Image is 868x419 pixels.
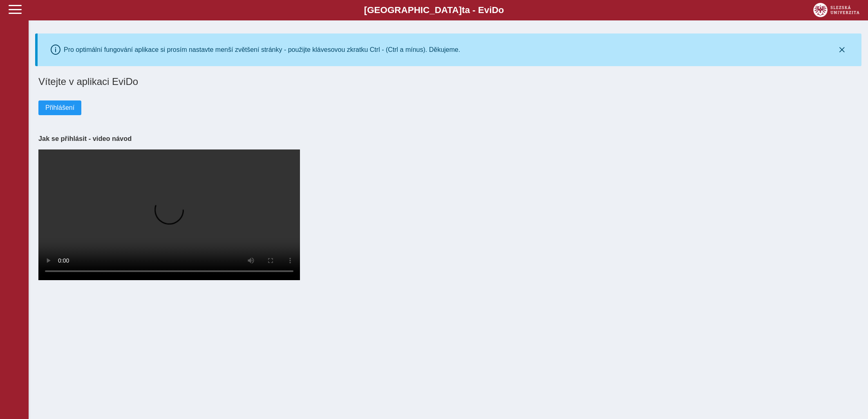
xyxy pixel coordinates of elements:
img: logo_web_su.png [813,3,859,17]
div: Pro optimální fungování aplikace si prosím nastavte menší zvětšení stránky - použijte klávesovou ... [64,46,460,53]
span: Přihlášení [45,104,74,111]
h3: Jak se přihlásit - video návod [38,135,858,143]
h1: Vítejte v aplikaci EviDo [38,76,858,87]
button: Přihlášení [38,100,81,115]
span: o [499,5,504,15]
span: D [492,5,498,15]
b: [GEOGRAPHIC_DATA] a - Evi [25,5,843,16]
video: Your browser does not support the video tag. [38,149,300,280]
span: t [462,5,465,15]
